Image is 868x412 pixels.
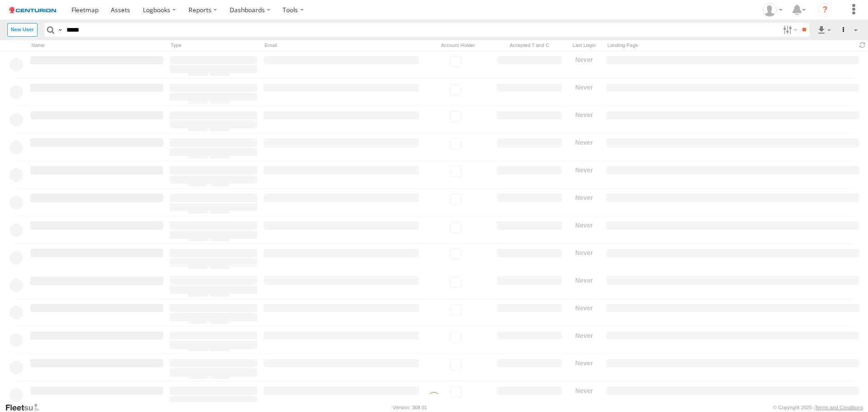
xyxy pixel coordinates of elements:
div: Name [29,41,165,50]
img: logo.svg [9,7,56,13]
i: ? [818,3,832,17]
label: Search Filter Options [779,23,799,36]
div: Version: 308.01 [393,405,427,410]
label: Search Query [57,23,64,36]
label: Export results as... [816,23,832,36]
div: © Copyright 2025 - [773,405,863,410]
div: Type [168,41,259,50]
div: Email [262,41,420,50]
a: Visit our Website [5,403,47,412]
div: John Maglantay [759,3,786,17]
div: Account Holder [424,41,492,50]
div: Has user accepted Terms and Conditions [495,41,563,50]
span: Refresh [857,41,868,50]
div: Last Login [567,41,601,50]
a: Terms and Conditions [815,405,863,410]
div: Landing Page [605,41,854,50]
label: Create New User [7,23,38,36]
